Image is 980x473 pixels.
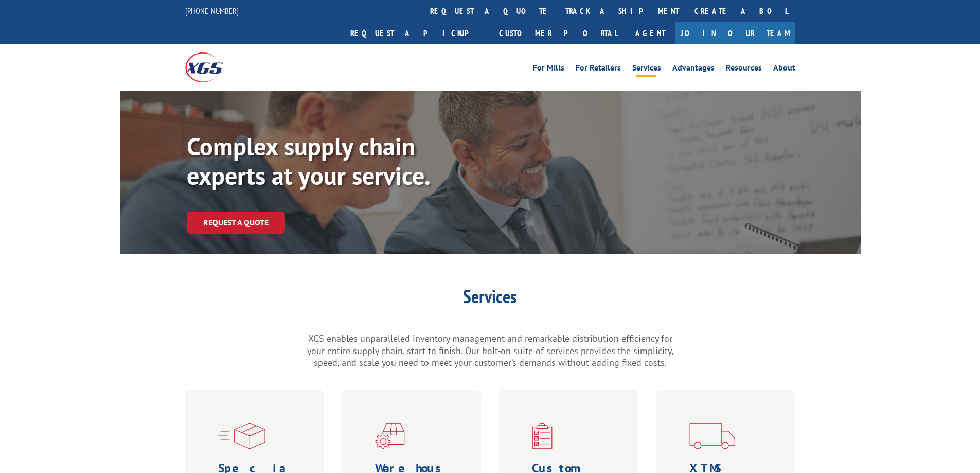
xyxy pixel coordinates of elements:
[343,22,491,44] a: Request a pickup
[672,64,715,75] a: Advantages
[533,64,564,75] a: For Mills
[187,132,495,191] p: Complex supply chain experts at your service.
[632,64,661,75] a: Services
[305,332,675,369] p: XGS enables unparalleled inventory management and remarkable distribution efficiency for your ent...
[185,6,239,16] a: [PHONE_NUMBER]
[187,212,285,234] a: Request a Quote
[576,64,621,75] a: For Retailers
[305,287,675,311] h1: Services
[532,423,553,449] img: xgs-icon-custom-logistics-solutions-red
[491,22,625,44] a: Customer Portal
[689,423,735,449] img: xgs-icon-transportation-forms-red
[625,22,675,44] a: Agent
[675,22,795,44] a: Join Our Team
[218,423,265,449] img: xgs-icon-specialized-ltl-red
[726,64,762,75] a: Resources
[375,423,405,449] img: xgs-icon-warehouseing-cutting-fulfillment-red
[773,64,795,75] a: About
